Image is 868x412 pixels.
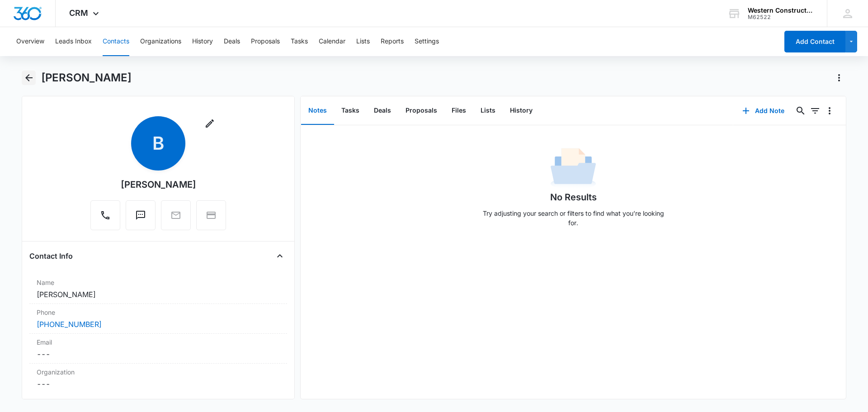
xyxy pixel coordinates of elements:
h4: Contact Info [29,251,73,261]
dd: [PERSON_NAME] [37,289,280,300]
label: Phone [37,308,280,317]
span: B [131,116,185,170]
a: Call [90,214,120,222]
button: Actions [832,71,846,85]
button: Add Contact [784,31,845,52]
button: Tasks [291,27,308,56]
label: Email [37,337,280,347]
button: Filters [808,104,822,118]
button: Notes [301,97,334,125]
button: Tasks [334,97,367,125]
button: Overflow Menu [822,104,837,118]
button: Organizations [140,27,181,56]
img: No Data [551,145,596,190]
button: Proposals [251,27,280,56]
button: Lists [473,97,503,125]
div: Email--- [29,334,287,364]
button: Settings [415,27,439,56]
button: History [503,97,540,125]
label: Organization [37,367,280,377]
button: Leads Inbox [55,27,92,56]
button: Text [126,200,156,230]
button: Proposals [398,97,444,125]
dd: --- [37,379,280,389]
button: Call [90,200,120,230]
div: account id [748,14,814,20]
button: Search... [793,104,808,118]
span: CRM [69,8,88,18]
label: Name [37,278,280,287]
div: account name [748,7,814,14]
div: Phone[PHONE_NUMBER] [29,304,287,334]
p: Try adjusting your search or filters to find what you’re looking for. [478,208,668,227]
a: Text [126,214,156,222]
button: Close [273,249,287,263]
div: Name[PERSON_NAME] [29,274,287,304]
button: Deals [367,97,398,125]
button: Deals [224,27,240,56]
label: Address [37,397,280,406]
button: Reports [381,27,404,56]
div: Organization--- [29,364,287,393]
button: Overview [16,27,44,56]
button: History [192,27,213,56]
h1: [PERSON_NAME] [41,71,132,85]
button: Calendar [319,27,345,56]
button: Contacts [103,27,129,56]
button: Back [22,71,36,85]
button: Add Note [733,100,793,122]
button: Lists [356,27,370,56]
h1: No Results [550,190,597,204]
div: [PERSON_NAME] [121,178,196,191]
button: Files [444,97,473,125]
dd: --- [37,349,280,360]
a: [PHONE_NUMBER] [37,319,102,330]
